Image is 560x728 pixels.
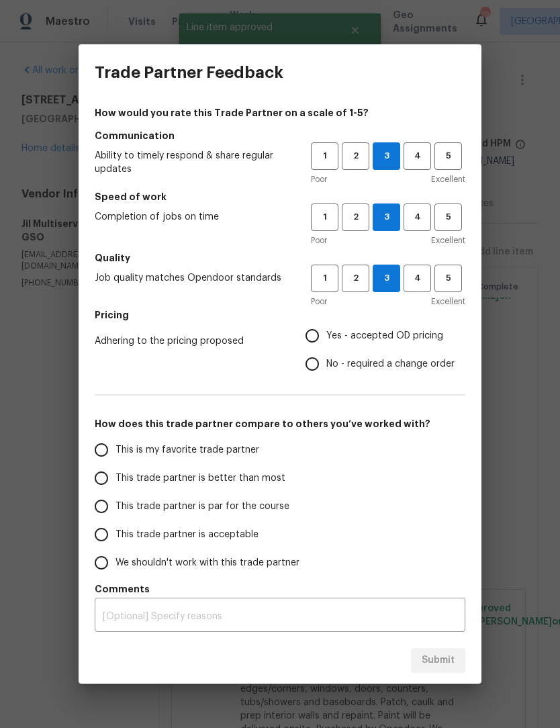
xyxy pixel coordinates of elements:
[311,234,327,247] span: Poor
[311,142,338,170] button: 1
[326,357,455,371] span: No - required a change order
[373,203,400,231] button: 3
[115,556,299,570] span: We shouldn't work with this trade partner
[436,148,461,164] span: 5
[326,329,443,343] span: Yes - accepted OD pricing
[95,271,289,285] span: Job quality matches Opendoor standards
[434,142,462,170] button: 5
[436,210,461,225] span: 5
[434,265,462,292] button: 5
[373,265,400,292] button: 3
[306,322,465,378] div: Pricing
[115,500,289,514] span: This trade partner is par for the course
[404,142,431,170] button: 4
[311,173,327,186] span: Poor
[311,265,338,292] button: 1
[312,271,337,286] span: 1
[434,203,462,231] button: 5
[95,251,465,265] h5: Quality
[431,173,465,186] span: Excellent
[95,149,289,176] span: Ability to timely respond & share regular updates
[115,528,259,542] span: This trade partner is acceptable
[342,142,369,170] button: 2
[95,417,465,430] h5: How does this trade partner compare to others you’ve worked with?
[343,210,368,225] span: 2
[373,210,400,225] span: 3
[436,271,461,286] span: 5
[343,148,368,164] span: 2
[405,210,430,225] span: 4
[343,271,368,286] span: 2
[342,203,369,231] button: 2
[95,129,465,142] h5: Communication
[95,436,465,577] div: How does this trade partner compare to others you’ve worked with?
[311,295,327,308] span: Poor
[95,106,465,120] h4: How would you rate this Trade Partner on a scale of 1-5?
[405,271,430,286] span: 4
[312,148,337,164] span: 1
[95,582,465,596] h5: Comments
[115,443,259,457] span: This is my favorite trade partner
[431,295,465,308] span: Excellent
[95,210,289,224] span: Completion of jobs on time
[95,308,465,322] h5: Pricing
[115,471,285,486] span: This trade partner is better than most
[95,190,465,203] h5: Speed of work
[404,265,431,292] button: 4
[405,148,430,164] span: 4
[404,203,431,231] button: 4
[95,63,283,82] h3: Trade Partner Feedback
[95,334,284,348] span: Adhering to the pricing proposed
[342,265,369,292] button: 2
[311,203,338,231] button: 1
[373,148,400,164] span: 3
[312,210,337,225] span: 1
[373,142,400,170] button: 3
[373,271,400,286] span: 3
[431,234,465,247] span: Excellent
